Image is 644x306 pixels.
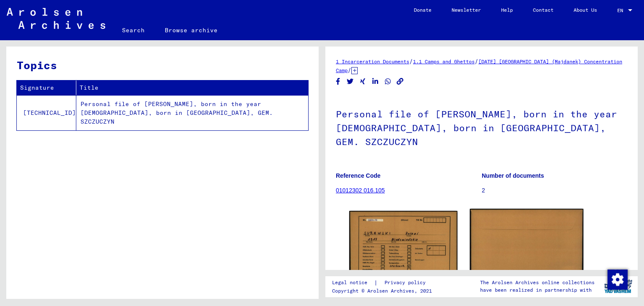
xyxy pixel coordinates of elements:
[336,95,627,159] h1: Personal file of [PERSON_NAME], born in the year [DEMOGRAPHIC_DATA], born in [GEOGRAPHIC_DATA], G...
[413,58,475,65] a: 1.1 Camps and Ghettos
[396,76,405,87] button: Copy link
[371,76,380,87] button: Share on LinkedIn
[608,270,628,290] img: Change consent
[76,95,308,130] td: Personal file of [PERSON_NAME], born in the year [DEMOGRAPHIC_DATA], born in [GEOGRAPHIC_DATA], G...
[336,187,385,194] a: 01012302 016.105
[409,57,413,65] span: /
[332,287,436,295] p: Copyright © Arolsen Archives, 2021
[617,8,626,13] span: EN
[336,172,381,179] b: Reference Code
[470,209,583,290] img: 002.jpg
[17,57,308,73] h3: Topics
[480,279,595,286] p: The Arolsen Archives online collections
[336,58,409,65] a: 1 Incarceration Documents
[332,278,374,287] a: Legal notice
[602,276,634,297] img: yv_logo.png
[332,278,436,287] div: |
[336,58,622,73] a: [DATE] [GEOGRAPHIC_DATA] (Majdanek) Concentration Camp
[76,80,308,95] th: Title
[475,57,478,65] span: /
[384,76,392,87] button: Share on WhatsApp
[358,76,367,87] button: Share on Xing
[348,66,351,74] span: /
[378,278,436,287] a: Privacy policy
[155,20,228,40] a: Browse archive
[17,80,76,95] th: Signature
[482,186,627,195] p: 2
[349,211,457,288] img: 001.jpg
[334,76,343,87] button: Share on Facebook
[7,8,105,29] img: Arolsen_neg.svg
[112,20,155,40] a: Search
[346,76,355,87] button: Share on Twitter
[482,172,544,179] b: Number of documents
[17,95,76,130] td: [TECHNICAL_ID]
[480,286,595,294] p: have been realized in partnership with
